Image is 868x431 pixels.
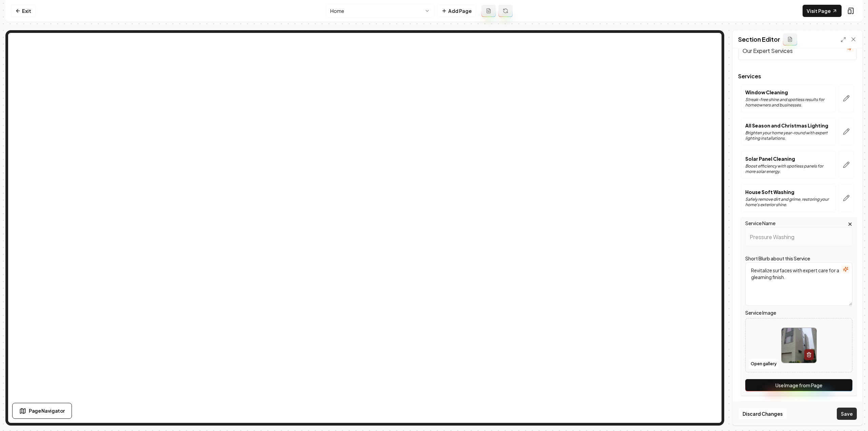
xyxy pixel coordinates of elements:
button: Discard Changes [738,408,787,420]
p: Streak-free shine and spotless results for homeowners and businesses. [745,97,831,108]
button: Add Page [437,5,476,17]
p: All Season and Christmas Lighting [745,122,831,129]
a: Visit Page [803,5,842,17]
p: Boost efficiency with spotless panels for more solar energy. [745,163,831,174]
button: Use Image from Page [745,379,852,391]
label: Service Image [745,309,852,317]
p: House Soft Washing [745,189,831,195]
button: Add admin section prompt [783,33,797,45]
button: Open gallery [748,358,779,369]
p: Window Cleaning [745,89,831,96]
span: Page Navigator [29,407,65,414]
p: Solar Panel Cleaning [745,155,831,162]
button: + Add a service [738,401,783,413]
p: Brighten your home year-round with expert lighting installations. [745,130,831,141]
label: Service Name [745,220,775,226]
input: Header [738,41,857,60]
button: Regenerate page [498,5,513,17]
h2: Section Editor [738,35,780,44]
label: Short Blurb about this Service [745,255,810,261]
button: Save [837,408,857,420]
img: image [782,328,816,363]
button: Page Navigator [12,403,72,419]
p: Safely remove dirt and grime, restoring your home's exterior shine. [745,197,831,208]
span: Services [738,74,857,79]
input: Service Name [745,227,852,246]
button: Add admin page prompt [481,5,496,17]
a: Exit [11,5,36,17]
